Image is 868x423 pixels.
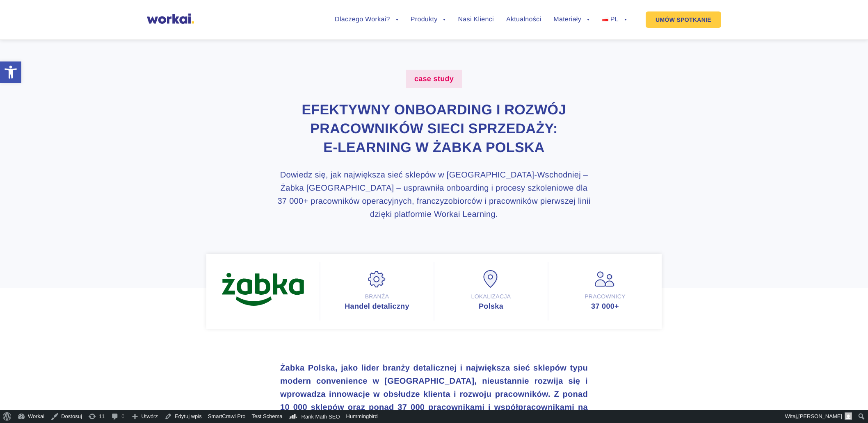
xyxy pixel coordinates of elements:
[286,410,343,423] a: Kokpit Rank Math
[367,270,387,289] img: Branża
[646,11,721,28] a: UMÓW SPOTKANIE
[329,293,425,300] div: Branża
[443,302,539,310] div: Polska
[557,302,653,310] div: 37 000+
[553,16,589,23] a: Materiały
[48,410,85,423] a: Dostosuj
[595,270,615,289] img: Pracownicy
[506,16,541,23] a: Aktualności
[249,410,286,423] a: Test Schema
[329,302,425,310] div: Handel detaliczny
[458,16,493,23] a: Nasi Klienci
[411,16,446,23] a: Produkty
[161,410,205,423] a: Edytuj wpis
[602,16,627,23] a: PL
[99,410,105,423] span: 11
[557,293,653,300] div: Pracownicy
[443,293,539,300] div: Lokalizacja
[275,101,594,157] h1: Efektywny onboarding i rozwój pracowników sieci sprzedaży: e-learning w Żabka Polska
[610,16,619,23] span: PL
[782,410,855,423] a: Witaj,
[481,270,501,289] img: Lokalizacja
[343,410,381,423] a: Hummingbird
[121,410,124,423] span: 0
[275,168,594,221] h3: Dowiedz się, jak największa sieć sklepów w [GEOGRAPHIC_DATA]-Wschodniej – Żabka [GEOGRAPHIC_DATA]...
[142,410,158,423] span: Utwórz
[302,414,340,420] span: Rank Math SEO
[205,410,249,423] a: SmartCrawl Pro
[335,16,398,23] a: Dlaczego Workai?
[406,70,462,88] label: case study
[798,413,842,419] span: [PERSON_NAME]
[14,410,48,423] a: Workai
